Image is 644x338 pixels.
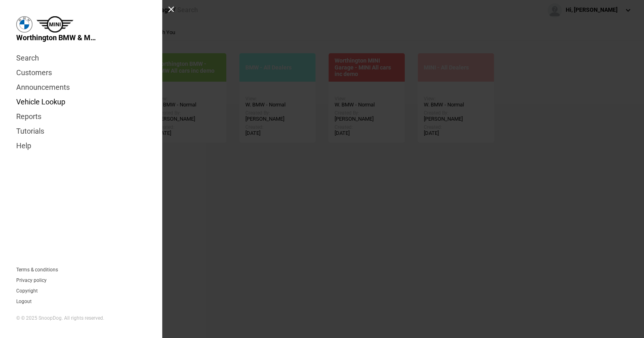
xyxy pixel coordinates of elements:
button: Logout [16,299,32,304]
a: Announcements [16,80,146,95]
a: Privacy policy [16,278,47,283]
a: Copyright [16,288,38,293]
a: Search [16,51,146,65]
a: Reports [16,109,146,124]
a: Help [16,139,146,153]
img: mini.png [36,16,73,32]
a: Customers [16,65,146,80]
a: Vehicle Lookup [16,95,146,109]
div: © © 2025 SnoopDog. All rights reserved. [16,315,146,322]
img: bmw.png [16,16,32,32]
a: Tutorials [16,124,146,139]
a: Terms & conditions [16,267,58,272]
span: Worthington BMW & MINI Garage [16,32,97,43]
